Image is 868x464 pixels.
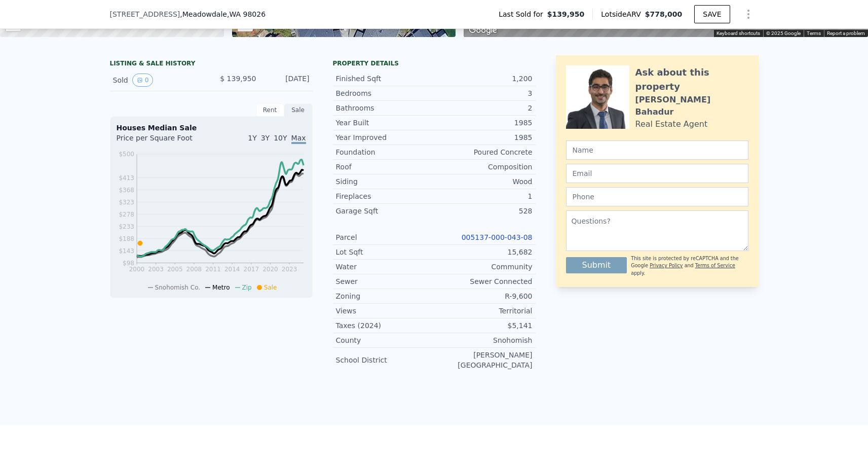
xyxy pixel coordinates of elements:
span: $ 139,950 [220,75,256,83]
tspan: 2000 [129,266,144,273]
tspan: $188 [119,235,134,242]
div: LISTING & SALE HISTORY [110,59,313,69]
div: 1,200 [434,74,533,84]
div: 1985 [434,118,533,128]
div: 2 [434,103,533,113]
div: Composition [434,162,533,172]
span: 1Y [248,134,256,142]
div: Territorial [434,306,533,316]
input: Phone [566,187,748,206]
tspan: 2020 [262,266,278,273]
div: [DATE] [265,74,310,87]
div: Foundation [336,147,434,157]
span: Lotside ARV [601,9,645,19]
div: [PERSON_NAME] Bahadur [635,94,748,118]
span: $139,950 [547,9,585,19]
div: Ask about this property [635,65,748,94]
span: © 2025 Google [766,30,801,36]
span: 3Y [261,134,270,142]
div: Garage Sqft [336,206,434,216]
div: Year Improved [336,132,434,142]
button: Show Options [738,4,759,24]
div: 3 [434,88,533,98]
a: Report a problem [827,30,865,36]
div: Sale [284,103,313,117]
div: Bedrooms [336,88,434,98]
a: Privacy Policy [650,263,683,268]
tspan: 2023 [281,266,297,273]
button: Keyboard shortcuts [716,30,760,37]
tspan: 2014 [224,266,240,273]
div: 1 [434,191,533,201]
div: Finished Sqft [336,74,434,84]
button: Submit [566,257,627,273]
tspan: 2008 [186,266,202,273]
div: Sewer [336,276,434,287]
tspan: $368 [119,187,134,194]
div: This site is protected by reCAPTCHA and the Google and apply. [631,255,748,277]
img: Google [466,24,500,37]
tspan: $413 [119,174,134,182]
span: Last Sold for [499,9,547,19]
tspan: $143 [119,247,134,255]
button: SAVE [694,5,730,23]
div: Houses Median Sale [117,123,306,133]
div: School District [336,355,434,365]
div: Rent [256,103,284,117]
span: Sale [264,284,277,291]
div: Views [336,306,434,316]
tspan: 2005 [167,266,182,273]
span: , Meadowdale [180,9,266,19]
tspan: $323 [119,199,134,206]
span: Metro [212,284,230,291]
div: Roof [336,162,434,172]
button: View historical data [132,74,154,87]
span: Max [291,134,306,144]
span: [STREET_ADDRESS] [110,9,180,19]
span: $778,000 [645,10,683,18]
tspan: 2003 [148,266,164,273]
div: Price per Square Foot [117,133,211,149]
tspan: $233 [119,223,134,230]
div: Sewer Connected [434,276,533,287]
div: Year Built [336,118,434,128]
tspan: 2017 [243,266,259,273]
div: 528 [434,206,533,216]
div: [PERSON_NAME][GEOGRAPHIC_DATA] [434,350,533,370]
div: Lot Sqft [336,247,434,257]
div: Taxes (2024) [336,320,434,331]
div: Snohomish [434,335,533,345]
span: Snohomish Co. [155,284,201,291]
div: County [336,335,434,345]
tspan: $278 [119,211,134,218]
div: Bathrooms [336,103,434,113]
div: $5,141 [434,320,533,331]
a: Open this area in Google Maps (opens a new window) [466,24,500,37]
tspan: $500 [119,151,134,158]
div: Parcel [336,232,434,242]
div: 15,682 [434,247,533,257]
div: Community [434,262,533,272]
a: Terms of Service [695,263,735,268]
a: 005137-000-043-08 [462,233,533,241]
div: Real Estate Agent [635,118,708,130]
div: Property details [333,59,536,67]
div: 1985 [434,132,533,142]
div: Sold [113,74,203,87]
span: , WA 98026 [227,10,266,18]
tspan: $98 [123,260,134,267]
div: Fireplaces [336,191,434,201]
div: Zoning [336,291,434,301]
div: R-9,600 [434,291,533,301]
div: Water [336,262,434,272]
input: Name [566,140,748,160]
tspan: 2011 [205,266,221,273]
div: Siding [336,176,434,187]
span: 10Y [274,134,287,142]
span: Zip [242,284,252,291]
input: Email [566,164,748,183]
a: Terms (opens in new tab) [807,30,821,36]
div: Poured Concrete [434,147,533,157]
div: Wood [434,176,533,187]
